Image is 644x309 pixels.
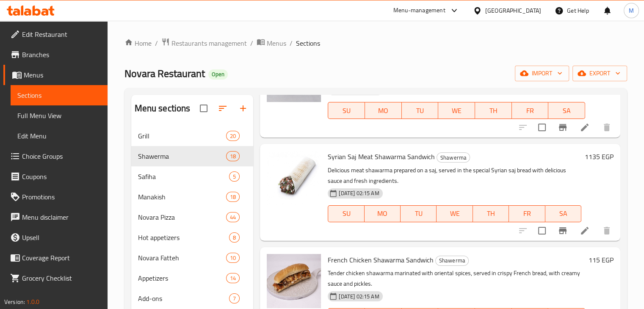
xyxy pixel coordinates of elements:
[3,248,108,268] a: Coverage Report
[131,166,254,187] div: Safiha5
[533,222,551,240] span: Select to update
[4,296,25,307] span: Version:
[135,102,191,115] h2: Menu sections
[138,151,227,161] span: Shawerma
[24,70,101,80] span: Menus
[597,221,617,241] button: delete
[226,273,240,283] div: items
[227,274,239,282] span: 14
[233,98,253,119] button: Add section
[437,152,470,163] div: Shawerma
[3,227,108,248] a: Upsell
[572,66,627,81] button: export
[229,171,240,182] div: items
[328,205,364,222] button: SU
[3,187,108,207] a: Promotions
[580,226,590,236] a: Edit menu item
[335,189,382,197] span: [DATE] 02:15 AM
[138,232,229,243] span: Hot appetizers
[213,98,233,119] span: Sort sections
[17,90,101,100] span: Sections
[485,6,541,15] div: [GEOGRAPHIC_DATA]
[22,253,101,263] span: Coverage Report
[437,205,473,222] button: WE
[131,146,254,166] div: Shawerma18
[229,295,239,303] span: 7
[290,38,293,48] li: /
[138,192,227,202] span: Manakish
[473,205,509,222] button: TH
[296,38,320,48] span: Sections
[393,6,445,16] div: Menu-management
[138,131,227,141] span: Grill
[553,221,573,241] button: Branch-specific-item
[161,38,247,49] a: Restaurants management
[22,232,101,243] span: Upsell
[522,68,562,79] span: import
[22,50,101,60] span: Branches
[226,253,240,263] div: items
[365,205,401,222] button: MO
[208,69,228,80] div: Open
[3,166,108,187] a: Coupons
[227,213,239,221] span: 44
[328,102,365,119] button: SU
[478,105,509,117] span: TH
[138,171,229,182] div: Safiha
[226,212,240,222] div: items
[131,288,254,309] div: Add-ons7
[131,126,254,146] div: Grill20
[368,105,398,117] span: MO
[138,253,227,263] span: Novara Fatteh
[26,296,39,307] span: 1.0.0
[512,207,542,220] span: FR
[131,227,254,248] div: Hot appetizers8
[22,151,101,161] span: Choice Groups
[138,293,229,303] span: Add-ons
[22,171,101,182] span: Coupons
[404,207,433,220] span: TU
[11,126,108,146] a: Edit Menu
[328,268,585,289] p: Tender chicken shawarma marinated with oriental spices, served in crispy French bread, with cream...
[548,102,585,119] button: SA
[475,102,512,119] button: TH
[436,256,468,265] span: Shawerma
[3,268,108,288] a: Grocery Checklist
[22,212,101,222] span: Menu disclaimer
[22,273,101,283] span: Grocery Checklist
[589,254,614,266] h6: 115 EGP
[3,24,108,44] a: Edit Restaurant
[267,38,286,48] span: Menus
[401,205,437,222] button: TU
[226,131,240,141] div: items
[438,102,475,119] button: WE
[257,38,286,49] a: Menus
[195,99,213,117] span: Select all sections
[328,165,581,186] p: Delicious meat shawarma prepared on a saj, served in the special Syrian saj bread with delicious ...
[138,212,227,222] span: Novara Pizza
[580,122,590,132] a: Edit menu item
[267,151,321,205] img: Syrian Saj Meat Shawarma Sandwich
[545,205,581,222] button: SA
[509,205,545,222] button: FR
[332,105,362,117] span: SU
[552,105,582,117] span: SA
[579,68,620,79] span: export
[229,232,240,243] div: items
[138,273,227,283] span: Appetizers
[402,102,439,119] button: TU
[227,193,239,201] span: 18
[131,268,254,288] div: Appetizers14
[515,105,545,117] span: FR
[131,248,254,268] div: Novara Fatteh10
[124,38,627,49] nav: breadcrumb
[332,207,361,220] span: SU
[226,192,240,202] div: items
[629,6,634,15] span: M
[229,173,239,181] span: 5
[328,254,434,266] span: French Chicken Shawarma Sandwich
[267,254,321,308] img: French Chicken Shawarma Sandwich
